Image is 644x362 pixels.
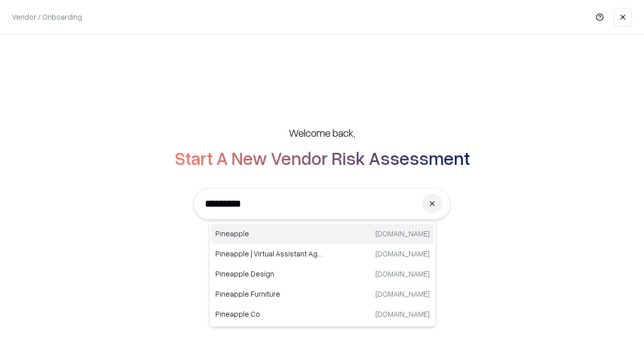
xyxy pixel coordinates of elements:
div: Suggestions [209,221,436,327]
p: Pineapple [215,228,323,239]
p: [DOMAIN_NAME] [375,228,430,239]
p: [DOMAIN_NAME] [375,268,430,279]
p: [DOMAIN_NAME] [375,289,430,299]
p: Vendor / Onboarding [12,12,82,22]
h2: Start A New Vendor Risk Assessment [175,148,470,168]
p: Pineapple Design [215,268,323,279]
p: Pineapple Furniture [215,289,323,299]
p: Pineapple | Virtual Assistant Agency [215,248,323,259]
p: [DOMAIN_NAME] [375,309,430,319]
p: [DOMAIN_NAME] [375,248,430,259]
p: Pineapple Co [215,309,323,319]
h5: Welcome back, [289,126,355,140]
